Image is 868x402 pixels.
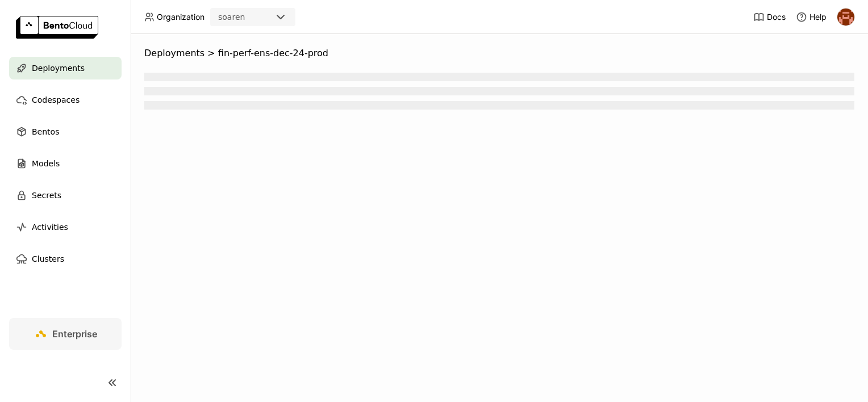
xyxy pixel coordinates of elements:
[144,48,854,59] nav: Breadcrumbs navigation
[218,11,245,23] div: soaren
[809,12,827,22] span: Help
[32,61,85,75] span: Deployments
[246,12,247,23] input: Selected soaren.
[32,252,64,266] span: Clusters
[157,12,205,22] span: Organization
[9,120,122,143] a: Bentos
[32,220,68,234] span: Activities
[9,318,122,350] a: Enterprise
[9,184,122,207] a: Secrets
[796,11,827,23] div: Help
[16,16,98,39] img: logo
[52,328,97,340] span: Enterprise
[32,157,60,170] span: Models
[767,12,786,22] span: Docs
[753,11,786,23] a: Docs
[9,89,122,111] a: Codespaces
[9,216,122,238] a: Activities
[9,57,122,79] a: Deployments
[837,9,854,26] img: h0akoisn5opggd859j2zve66u2a2
[9,248,122,270] a: Clusters
[32,189,61,202] span: Secrets
[205,48,218,59] span: >
[144,48,205,59] span: Deployments
[218,48,328,59] span: fin-perf-ens-dec-24-prod
[9,152,122,175] a: Models
[32,93,80,107] span: Codespaces
[32,125,59,139] span: Bentos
